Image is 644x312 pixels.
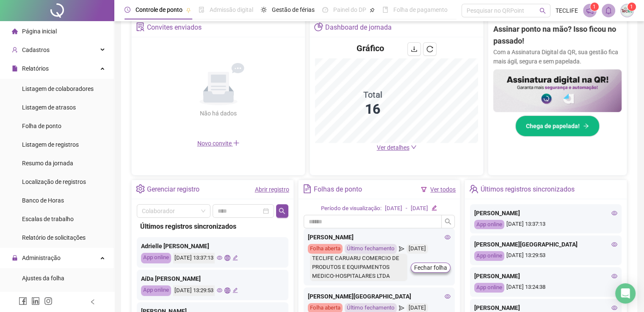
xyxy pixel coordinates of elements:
span: file-text [303,184,312,193]
div: Últimos registros sincronizados [140,221,285,232]
span: Ver detalhes [377,144,409,151]
span: pushpin [186,8,191,13]
span: TECLIFE [556,6,578,15]
span: filter [421,186,427,192]
span: facebook [19,297,27,305]
span: pushpin [370,8,375,13]
div: App online [474,251,504,261]
span: arrow-right [583,123,589,129]
div: [DATE] [411,204,428,213]
span: file-done [199,7,205,13]
span: Resumo da jornada [22,160,73,167]
span: search [539,8,546,14]
h4: Gráfico [357,42,384,54]
div: [DATE] 13:29:53 [474,251,617,261]
span: Banco de Horas [22,197,64,204]
span: Painel do DP [333,6,366,13]
div: [PERSON_NAME][GEOGRAPHIC_DATA] [308,292,451,301]
span: linkedin [31,297,40,305]
div: [PERSON_NAME] [308,233,451,242]
div: Período de visualização: [321,204,381,213]
span: Página inicial [22,28,57,35]
a: Abrir registro [255,186,289,193]
span: down [411,144,417,150]
span: user-add [12,47,18,53]
button: Chega de papelada! [515,115,600,137]
span: Folha de ponto [22,123,61,129]
a: Ver detalhes down [377,144,417,151]
div: App online [474,283,504,293]
div: AíDa [PERSON_NAME] [141,274,284,283]
span: global [224,255,230,260]
div: Convites enviados [147,20,202,35]
button: Fechar folha [411,263,451,273]
div: [DATE] 13:24:38 [474,283,617,293]
span: eye [445,293,451,299]
span: 1 [630,4,633,10]
span: book [382,7,388,13]
span: setting [136,184,145,193]
div: [PERSON_NAME][GEOGRAPHIC_DATA] [474,240,617,249]
span: eye [217,287,222,293]
div: [DATE] 13:29:53 [173,285,215,296]
div: Dashboard de jornada [325,20,392,35]
div: [PERSON_NAME] [474,271,617,281]
span: lock [12,255,18,261]
span: Administração [22,255,61,261]
div: Últimos registros sincronizados [481,182,575,197]
span: send [399,244,404,254]
div: [PERSON_NAME] [474,208,617,218]
span: Listagem de registros [22,141,79,148]
span: global [224,287,230,293]
span: Cadastros [22,47,50,53]
span: Relatório de solicitações [22,234,86,241]
span: Chega de papelada! [526,121,580,131]
span: left [90,299,96,305]
span: eye [611,241,617,247]
span: Gestão de férias [272,6,315,13]
div: App online [141,253,171,263]
div: Folha aberta [308,244,343,254]
span: clock-circle [124,7,130,13]
sup: Atualize o seu contato no menu Meus Dados [627,3,636,11]
span: team [469,184,478,193]
span: Relatórios [22,65,49,72]
span: Admissão digital [210,6,253,13]
span: eye [217,255,222,260]
span: bell [605,7,612,14]
div: [DATE] [385,204,402,213]
span: eye [445,234,451,240]
img: banner%2F02c71560-61a6-44d4-94b9-c8ab97240462.png [493,69,622,112]
span: Localização de registros [22,178,86,185]
div: App online [474,220,504,230]
div: - [406,204,407,213]
div: Folhas de ponto [314,182,362,197]
a: Ver todos [430,186,456,193]
span: Fechar folha [414,263,447,272]
span: pie-chart [314,22,323,31]
span: 1 [593,4,596,10]
span: eye [611,305,617,311]
h2: Assinar ponto na mão? Isso ficou no passado! [493,23,622,47]
span: Folha de pagamento [393,6,448,13]
span: file [12,66,18,71]
span: Escalas de trabalho [22,216,74,222]
span: search [279,208,285,214]
div: Adrielle [PERSON_NAME] [141,241,284,251]
div: [DATE] 13:37:13 [173,253,215,263]
span: instagram [44,297,53,305]
img: 50743 [621,4,633,17]
span: Listagem de atrasos [22,104,76,111]
div: Open Intercom Messenger [615,283,636,304]
span: sun [261,7,267,13]
div: Não há dados [180,109,257,118]
span: edit [431,205,437,211]
div: TECLIFE CARUARU COMERCIO DE PRODUTOS E EQUIPAMENTOS MEDICO-HOSPITALARES LTDA [310,254,408,281]
span: edit [232,255,238,260]
span: download [411,46,417,52]
span: search [445,218,451,225]
span: dashboard [322,7,328,13]
span: solution [136,22,145,31]
div: [DATE] 13:37:13 [474,220,617,230]
span: Ajustes da folha [22,275,64,282]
